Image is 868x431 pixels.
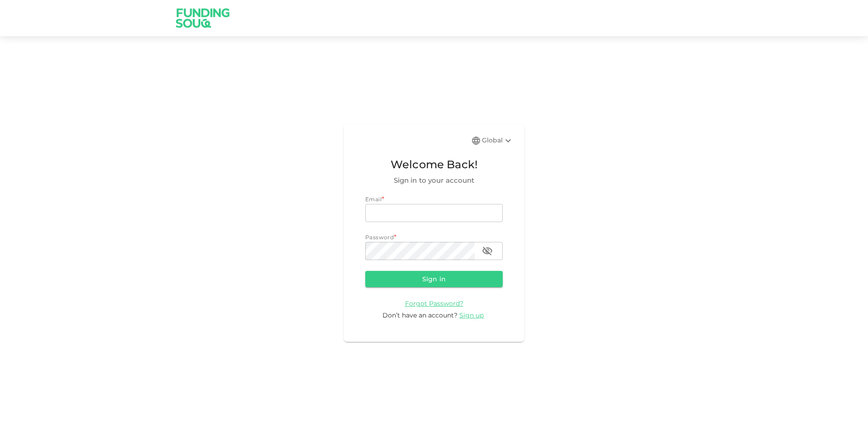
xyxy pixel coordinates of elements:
[365,175,503,186] span: Sign in to your account
[365,196,382,203] span: Email
[365,271,503,287] button: Sign in
[405,299,463,308] a: Forgot Password?
[482,135,514,146] div: Global
[382,311,458,319] span: Don’t have an account?
[365,234,394,241] span: Password
[459,311,484,319] span: Sign up
[365,242,475,260] input: password
[405,299,463,308] span: Forgot Password?
[365,156,503,173] span: Welcome Back!
[365,204,503,222] input: email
